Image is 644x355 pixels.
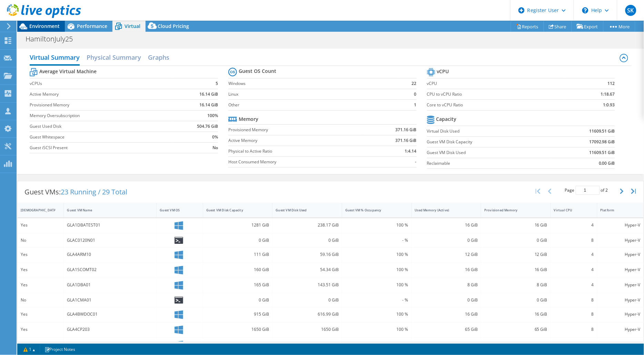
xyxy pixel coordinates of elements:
[67,341,153,348] div: GLA4CP204
[61,187,127,196] span: 23 Running / 29 Total
[589,149,615,156] b: 11609.51 GiB
[345,266,408,274] div: 100 %
[415,251,478,258] div: 12 GiB
[601,326,641,333] div: Hyper-V
[427,160,550,167] label: Reclaimable
[228,159,362,165] label: Host Consumed Memory
[415,296,478,304] div: 0 GiB
[606,187,608,193] span: 2
[228,91,399,98] label: Linux
[484,296,547,304] div: 0 GiB
[625,5,636,16] span: SK
[67,237,153,244] div: GLAC0120N01
[67,310,153,318] div: GLA4BWDOC01
[601,310,641,318] div: Hyper-V
[22,35,83,43] h1: HamiltonJuly25
[67,208,145,212] div: Guest VM Name
[206,341,269,348] div: 1350 GiB
[30,112,173,119] label: Memory Oversubscription
[415,310,478,318] div: 16 GiB
[345,221,408,229] div: 100 %
[427,91,566,98] label: CPU to vCPU Ratio
[206,310,269,318] div: 915 GiB
[228,102,399,108] label: Other
[427,80,566,87] label: vCPU
[30,102,173,108] label: Provisioned Memory
[228,80,399,87] label: Windows
[67,251,153,258] div: GLA4ARM10
[206,221,269,229] div: 1281 GiB
[511,21,544,32] a: Reports
[484,326,547,333] div: 65 GiB
[396,126,417,133] b: 371.16 GiB
[276,341,339,348] div: 650.1 GiB
[228,148,362,155] label: Physical to Active Ratio
[199,102,218,108] b: 16.14 GiB
[484,251,547,258] div: 12 GiB
[206,296,269,304] div: 0 GiB
[345,237,408,244] div: - %
[484,266,547,274] div: 16 GiB
[30,123,173,130] label: Guest Used Disk
[30,91,173,98] label: Active Memory
[67,296,153,304] div: GLA1CMA01
[197,123,218,130] b: 504.76 GiB
[484,341,547,348] div: 30 GiB
[554,281,594,289] div: 4
[601,237,641,244] div: Hyper-V
[601,266,641,274] div: Hyper-V
[160,208,191,212] div: Guest VM OS
[21,310,60,318] div: Yes
[216,80,218,87] b: 5
[484,221,547,229] div: 16 GiB
[554,310,594,318] div: 8
[601,221,641,229] div: Hyper-V
[21,208,52,212] div: [DEMOGRAPHIC_DATA]
[206,266,269,274] div: 160 GiB
[554,208,585,212] div: Virtual CPU
[206,237,269,244] div: 0 GiB
[544,21,572,32] a: Share
[276,281,339,289] div: 143.51 GiB
[276,221,339,229] div: 238.17 GiB
[345,251,408,258] div: 100 %
[603,21,635,32] a: More
[427,128,550,135] label: Virtual Disk Used
[228,126,362,133] label: Provisioned Memory
[30,144,173,151] label: Guest iSCSI Present
[21,341,60,348] div: Yes
[19,345,40,354] a: 1
[554,266,594,274] div: 4
[206,251,269,258] div: 111 GiB
[554,251,594,258] div: 4
[87,50,141,64] h2: Physical Summary
[21,326,60,333] div: Yes
[276,266,339,274] div: 54.34 GiB
[158,23,189,29] span: Cloud Pricing
[554,326,594,333] div: 8
[599,160,615,167] b: 0.00 GiB
[608,80,615,87] b: 112
[601,296,641,304] div: Hyper-V
[427,102,566,108] label: Core to vCPU Ratio
[276,326,339,333] div: 1650 GiB
[206,281,269,289] div: 165 GiB
[206,326,269,333] div: 1650 GiB
[414,91,417,98] b: 0
[67,221,153,229] div: GLA1DBATEST01
[484,208,539,212] div: Provisioned Memory
[554,296,594,304] div: 8
[30,134,173,141] label: Guest Whitespace
[405,148,417,155] b: 1:4.14
[276,208,330,212] div: Guest VM Disk Used
[603,102,615,108] b: 1:0.93
[601,208,632,212] div: Platform
[212,144,218,151] b: No
[427,138,550,145] label: Guest VM Disk Capacity
[415,208,470,212] div: Used Memory (Active)
[67,266,153,274] div: GLA1SCOMT02
[21,281,60,289] div: Yes
[18,181,134,203] div: Guest VMs:
[565,186,608,195] span: Page of
[239,68,276,75] b: Guest OS Count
